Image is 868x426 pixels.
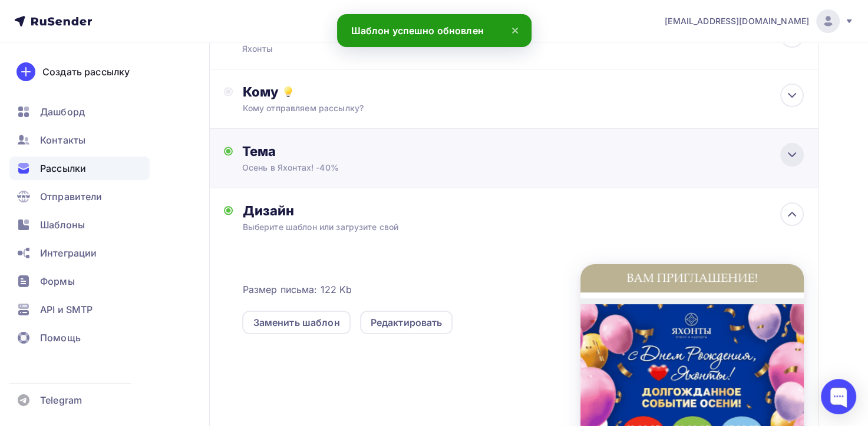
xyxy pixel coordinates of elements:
span: Формы [40,274,75,288]
a: Формы [9,269,150,293]
span: Telegram [40,393,82,407]
a: Дашборд [9,100,150,124]
span: Рассылки [40,161,86,175]
span: Дашборд [40,105,85,119]
a: Контакты [9,128,150,152]
span: Контакты [40,133,85,147]
a: Рассылки [9,157,150,180]
div: Заменить шаблон [253,315,339,330]
div: Яхонты [242,43,472,55]
div: Кому [242,84,804,100]
span: Размер письма: 122 Kb [242,282,352,297]
div: Редактировать [371,315,443,330]
span: API и SMTP [40,302,93,317]
span: Шаблоны [40,218,85,232]
span: [EMAIL_ADDRESS][DOMAIN_NAME] [665,15,809,27]
div: Тема [242,143,475,159]
div: Кому отправляем рассылку? [242,102,747,114]
span: Помощь [40,331,81,345]
span: Отправители [40,189,103,204]
div: Выберите шаблон или загрузите свой [242,221,747,233]
div: Осень в Яхонтах! -40% [242,162,452,174]
a: [EMAIL_ADDRESS][DOMAIN_NAME] [665,9,854,33]
span: Интеграции [40,246,97,260]
div: Дизайн [242,202,804,219]
a: Шаблоны [9,213,150,237]
div: Создать рассылку [42,65,130,79]
a: Отправители [9,185,150,208]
